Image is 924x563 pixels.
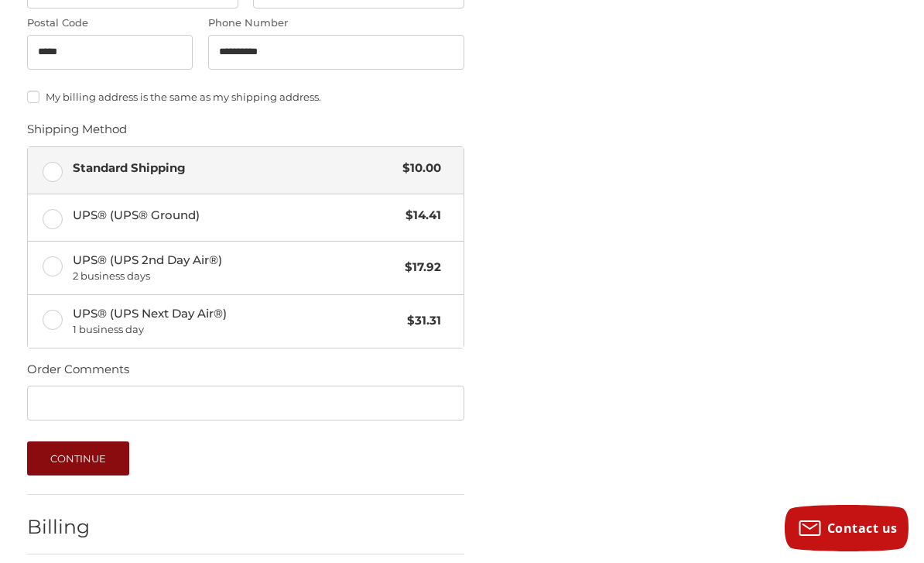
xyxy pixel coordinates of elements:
[27,121,127,146] legend: Shipping Method
[399,312,441,330] span: $31.31
[785,505,909,551] button: Contact us
[73,269,397,284] span: 2 business days
[395,160,441,177] span: $10.00
[397,259,441,276] span: $17.92
[73,252,397,284] span: UPS® (UPS 2nd Day Air®)
[73,160,395,177] span: Standard Shipping
[27,361,129,386] legend: Order Comments
[27,15,193,31] label: Postal Code
[208,15,465,31] label: Phone Number
[827,520,898,537] span: Contact us
[73,322,399,338] span: 1 business day
[27,441,130,475] button: Continue
[398,207,441,225] span: $14.41
[73,207,398,225] span: UPS® (UPS® Ground)
[73,305,399,338] span: UPS® (UPS Next Day Air®)
[27,91,465,103] label: My billing address is the same as my shipping address.
[27,515,118,539] h2: Billing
